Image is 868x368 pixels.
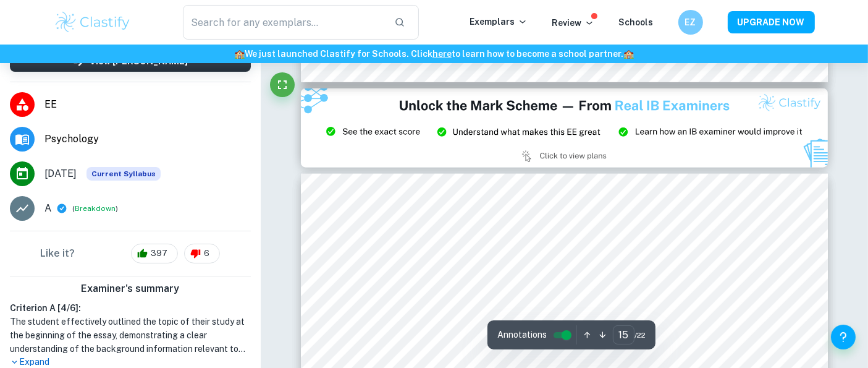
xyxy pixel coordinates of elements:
[728,11,815,33] button: UPGRADE NOW
[2,47,866,61] h6: We just launched Clastify for Schools. Click to learn how to become a school partner.
[678,10,703,35] button: EZ
[234,49,245,59] span: 🏫
[44,132,251,147] span: Psychology
[184,244,220,263] div: 6
[44,166,77,181] span: [DATE]
[10,301,251,315] h6: Criterion A [ 4 / 6 ]:
[197,247,216,260] span: 6
[131,244,178,263] div: 397
[72,203,118,215] span: ( )
[497,328,547,341] span: Annotations
[831,325,856,349] button: Help and Feedback
[552,16,594,30] p: Review
[183,5,385,40] input: Search for any exemplars...
[44,201,51,216] p: A
[5,281,256,296] h6: Examiner's summary
[75,203,116,214] button: Breakdown
[144,247,174,260] span: 397
[683,15,697,29] h6: EZ
[634,330,646,341] span: / 22
[470,15,528,28] p: Exemplars
[54,10,132,35] img: Clastify logo
[86,167,161,181] div: This exemplar is based on the current syllabus. Feel free to refer to it for inspiration/ideas wh...
[40,246,75,261] h6: Like it?
[10,315,251,356] h1: The student effectively outlined the topic of their study at the beginning of the essay, demonstr...
[619,17,654,27] a: Schools
[270,72,295,97] button: Fullscreen
[44,97,251,112] span: EE
[301,88,828,168] img: Ad
[86,167,161,181] span: Current Syllabus
[623,49,634,59] span: 🏫
[432,49,452,59] a: here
